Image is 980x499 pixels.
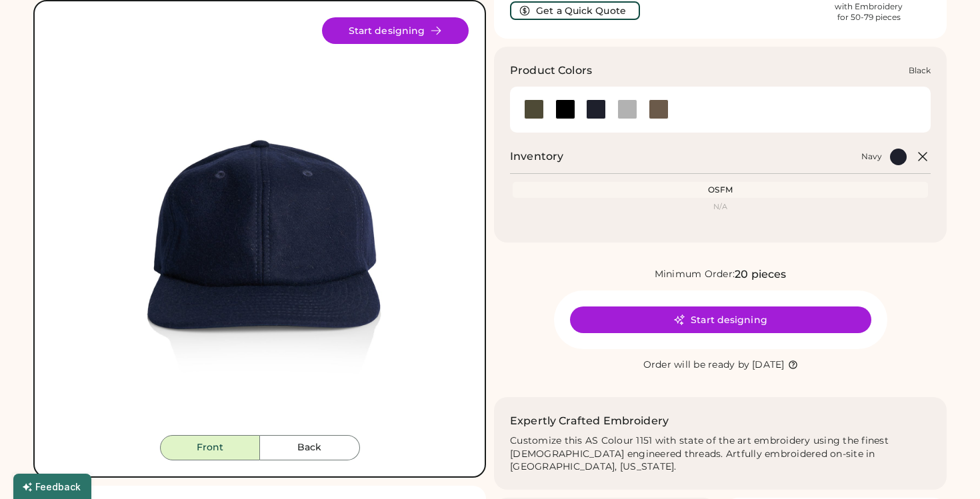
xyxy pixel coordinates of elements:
[510,149,563,165] h2: Inventory
[510,434,931,474] div: Customize this AS Colour 1151 with state of the art embroidery using the finest [DEMOGRAPHIC_DATA...
[515,203,925,211] div: N/A
[861,151,882,162] div: Navy
[510,63,592,79] h3: Product Colors
[322,17,469,44] button: Start designing
[260,435,360,460] button: Back
[752,358,785,372] div: [DATE]
[909,65,931,76] div: Black
[51,17,469,435] div: 1151 Style Image
[160,435,260,460] button: Front
[917,439,974,496] iframe: Front Chat
[835,1,903,23] div: with Embroidery for 50-79 pieces
[510,1,640,20] button: Get a Quick Quote
[735,266,786,282] div: 20 pieces
[655,268,735,281] div: Minimum Order:
[643,358,750,372] div: Order will be ready by
[510,413,669,429] h2: Expertly Crafted Embroidery
[51,17,469,435] img: 1151 - Navy Front Image
[570,306,871,333] button: Start designing
[515,185,925,195] div: OSFM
